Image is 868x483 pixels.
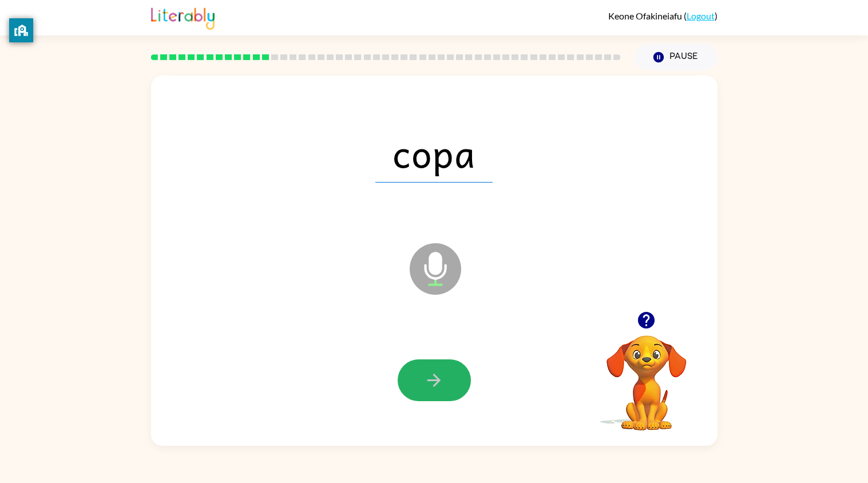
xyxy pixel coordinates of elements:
[608,10,718,21] div: ( )
[9,18,33,42] button: privacy banner
[608,10,684,21] span: Keone Ofakineiafu
[589,318,704,432] video: Your browser must support playing .mp4 files to use Literably. Please try using another browser.
[151,5,215,30] img: Literably
[375,123,493,183] span: copa
[687,10,715,21] a: Logout
[635,44,718,70] button: Pause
